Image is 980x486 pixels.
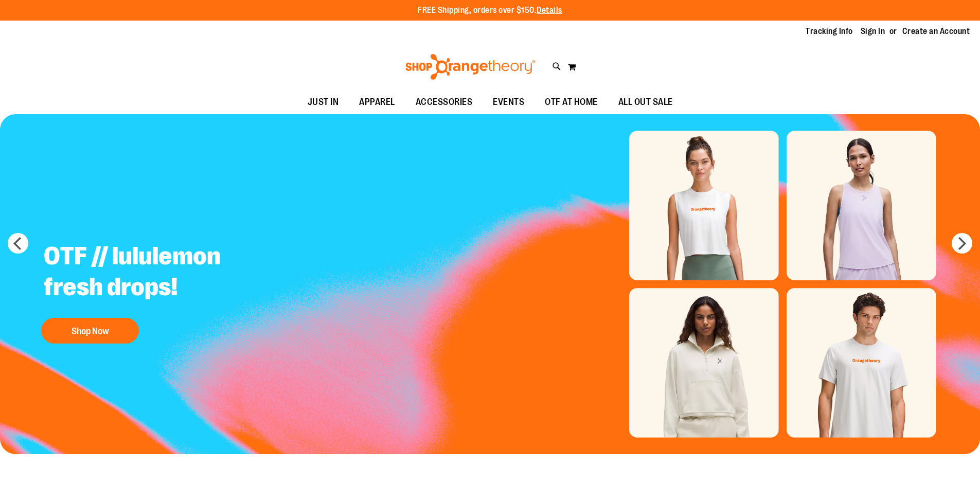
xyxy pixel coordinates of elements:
[806,26,853,37] a: Tracking Info
[36,233,292,349] a: OTF // lululemon fresh drops! Shop Now
[359,91,395,114] span: APPAREL
[952,233,972,254] button: next
[618,91,673,114] span: ALL OUT SALE
[404,54,537,80] img: Shop Orangetheory
[41,318,139,344] button: Shop Now
[861,26,885,37] a: Sign In
[308,91,339,114] span: JUST IN
[36,233,292,313] h2: OTF // lululemon fresh drops!
[418,5,562,16] p: FREE Shipping, orders over $150.
[545,91,598,114] span: OTF AT HOME
[416,91,473,114] span: ACCESSORIES
[902,26,970,37] a: Create an Account
[493,91,524,114] span: EVENTS
[537,6,562,15] a: Details
[8,233,28,254] button: prev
